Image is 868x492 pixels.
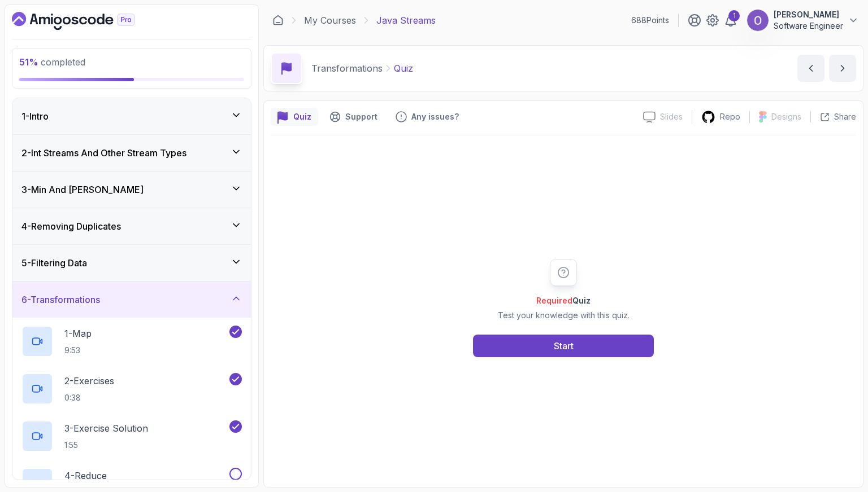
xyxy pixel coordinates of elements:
button: user profile image[PERSON_NAME]Software Engineer [747,9,859,32]
button: Feedback button [389,108,466,126]
p: 0:38 [64,392,114,403]
h3: 6 - Transformations [21,293,100,306]
button: 1-Intro [12,98,251,134]
p: 4 - Reduce [64,469,107,482]
span: Required [536,296,572,305]
p: Java Streams [376,14,436,27]
p: 1 - Map [64,327,92,340]
p: Slides [660,111,683,122]
p: Support [345,111,377,122]
a: My Courses [304,14,356,27]
a: Dashboard [272,15,284,26]
p: 3 - Exercise Solution [64,421,148,435]
a: Dashboard [12,12,161,30]
span: completed [19,56,85,68]
button: Support button [323,108,384,126]
h3: 3 - Min And [PERSON_NAME] [21,183,144,196]
h3: 4 - Removing Duplicates [21,219,121,233]
p: Test your knowledge with this quiz. [498,310,630,321]
span: 51 % [19,56,38,68]
button: 1-Map9:53 [21,326,242,357]
button: Start [473,335,654,357]
button: 2-Int Streams And Other Stream Types [12,135,251,171]
button: 2-Exercises0:38 [21,373,242,405]
div: 1 [728,10,740,21]
p: Share [834,111,856,122]
button: 3-Exercise Solution1:55 [21,420,242,452]
h3: 1 - Intro [21,109,49,123]
p: Designs [771,111,801,122]
p: Software Engineer [774,20,843,32]
button: previous content [797,55,824,82]
div: Start [554,339,574,353]
p: Repo [720,111,740,122]
h3: 5 - Filtering Data [21,256,87,270]
button: 3-Min And [PERSON_NAME] [12,172,251,208]
h2: Quiz [498,295,630,306]
a: 1 [724,14,737,27]
p: [PERSON_NAME] [774,9,843,20]
p: Any issues? [411,111,459,122]
p: Quiz [394,61,413,75]
p: Transformations [311,61,383,75]
a: Repo [692,110,749,124]
h3: 2 - Int Streams And Other Stream Types [21,146,186,160]
p: 9:53 [64,345,92,356]
p: 2 - Exercises [64,374,114,388]
button: 5-Filtering Data [12,245,251,281]
button: Share [810,111,856,122]
button: quiz button [271,108,318,126]
img: user profile image [747,10,769,31]
button: 6-Transformations [12,282,251,318]
p: 688 Points [631,15,669,26]
p: 1:55 [64,440,148,451]
p: Quiz [293,111,311,122]
button: next content [829,55,856,82]
button: 4-Removing Duplicates [12,208,251,244]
